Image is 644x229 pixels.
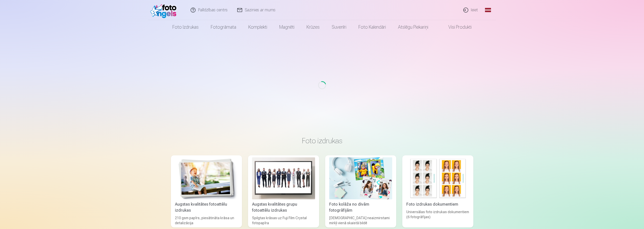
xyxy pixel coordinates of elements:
[327,201,394,213] div: Foto kolāža no divām fotogrāfijām
[175,157,238,199] img: Augstas kvalitātes fotoattēlu izdrukas
[326,20,352,34] a: Suvenīri
[404,209,471,225] div: Universālas foto izdrukas dokumentiem (6 fotogrāfijas)
[175,136,469,145] h3: Foto izdrukas
[392,20,434,34] a: Atslēgu piekariņi
[329,157,392,199] img: Foto kolāža no divām fotogrāfijām
[325,155,396,227] a: Foto kolāža no divām fotogrāfijāmFoto kolāža no divām fotogrāfijām[DEMOGRAPHIC_DATA] neaizmirstam...
[406,157,469,199] img: Foto izdrukas dokumentiem
[250,215,317,225] div: Spilgtas krāsas uz Fuji Film Crystal fotopapīra
[300,20,326,34] a: Krūzes
[150,2,179,18] img: /fa1
[173,215,240,225] div: 210 gsm papīrs, piesātināta krāsa un detalizācija
[273,20,300,34] a: Magnēti
[434,20,478,34] a: Visi produkti
[242,20,273,34] a: Komplekti
[327,215,394,225] div: [DEMOGRAPHIC_DATA] neaizmirstami mirkļi vienā skaistā bildē
[248,155,319,227] a: Augstas kvalitātes grupu fotoattēlu izdrukasAugstas kvalitātes grupu fotoattēlu izdrukasSpilgtas ...
[250,201,317,213] div: Augstas kvalitātes grupu fotoattēlu izdrukas
[171,155,242,227] a: Augstas kvalitātes fotoattēlu izdrukasAugstas kvalitātes fotoattēlu izdrukas210 gsm papīrs, piesā...
[252,157,315,199] img: Augstas kvalitātes grupu fotoattēlu izdrukas
[402,155,473,227] a: Foto izdrukas dokumentiemFoto izdrukas dokumentiemUniversālas foto izdrukas dokumentiem (6 fotogr...
[404,201,471,207] div: Foto izdrukas dokumentiem
[166,20,205,34] a: Foto izdrukas
[352,20,392,34] a: Foto kalendāri
[205,20,242,34] a: Fotogrāmata
[173,201,240,213] div: Augstas kvalitātes fotoattēlu izdrukas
